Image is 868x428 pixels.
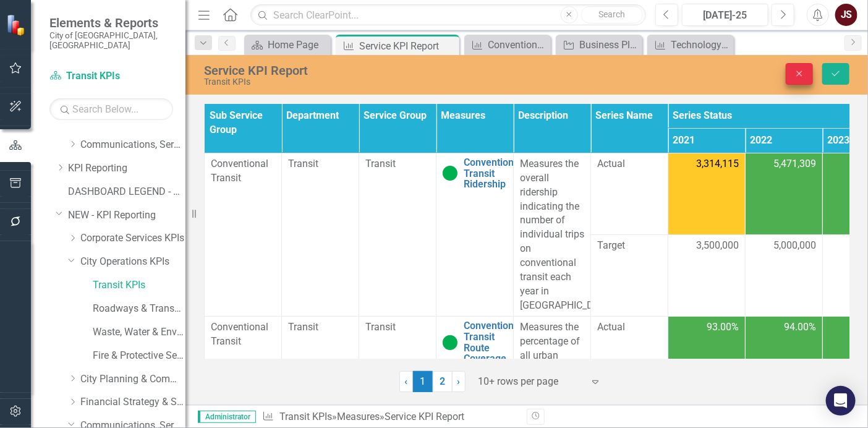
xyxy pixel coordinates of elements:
[707,320,739,335] span: 93.00%
[49,30,173,51] small: City of [GEOGRAPHIC_DATA], [GEOGRAPHIC_DATA]
[464,320,522,364] a: Conventional Transit Route Coverage
[211,321,268,347] span: Conventional Transit
[250,4,646,26] input: Search ClearPoint...
[696,239,739,253] span: 3,500,000
[650,37,731,53] a: Technology KPI Report
[365,321,396,333] span: Transit
[467,37,548,53] a: Conventional Transit Ridership
[597,320,662,335] span: Actual
[443,166,457,181] img: On Target
[359,38,456,54] div: Service KPI Report
[80,231,185,246] a: Corporate Services KPIs
[464,157,522,190] a: Conventional Transit Ridership
[443,335,457,350] img: On Target
[433,371,453,392] a: 2
[80,395,185,409] a: Financial Strategy & Sustainability KPIs
[268,37,328,53] div: Home Page
[80,255,185,269] a: City Operations KPIs
[671,37,731,53] div: Technology KPI Report
[49,69,173,83] a: Transit KPIs
[93,349,185,363] a: Fire & Protective Services KPIs
[773,157,816,171] span: 5,471,309
[279,411,332,422] a: Transit KPIs
[597,157,662,171] span: Actual
[93,278,185,293] a: Transit KPIs
[457,375,461,387] span: ›
[204,77,559,87] div: Transit KPIs
[686,8,764,23] div: [DATE]-25
[49,98,173,120] input: Search Below...
[835,4,857,26] button: JS
[204,64,559,77] div: Service KPI Report
[68,161,185,176] a: KPI Reporting
[365,158,396,169] span: Transit
[93,302,185,316] a: Roadways & Transportation KPIs
[826,386,856,416] div: Open Intercom Messenger
[337,411,380,422] a: Measures
[247,37,328,53] a: Home Page
[784,320,816,335] span: 94.00%
[385,411,464,422] div: Service KPI Report
[682,4,768,26] button: [DATE]-25
[520,157,584,312] p: Measures the overall ridership indicating the number of individual trips on conventional transit ...
[288,321,318,333] span: Transit
[598,9,625,19] span: Search
[80,372,185,387] a: City Planning & Community Services KPIs
[581,6,643,24] button: Search
[579,37,639,53] div: Business Plan
[696,157,739,171] span: 3,314,115
[68,208,185,223] a: NEW - KPI Reporting
[49,15,173,30] span: Elements & Reports
[93,325,185,340] a: Waste, Water & Environment KPIs
[288,158,318,169] span: Transit
[597,239,662,253] span: Target
[773,239,816,253] span: 5,000,000
[413,371,433,392] span: 1
[559,37,639,53] a: Business Plan
[211,158,268,184] span: Conventional Transit
[80,138,185,152] a: Communications, Service [PERSON_NAME] & Tourism
[68,185,185,199] a: DASHBOARD LEGEND - DO NOT DELETE
[6,14,28,35] img: ClearPoint Strategy
[405,375,408,387] span: ‹
[488,37,548,53] div: Conventional Transit Ridership
[198,411,256,423] span: Administrator
[262,410,517,424] div: » »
